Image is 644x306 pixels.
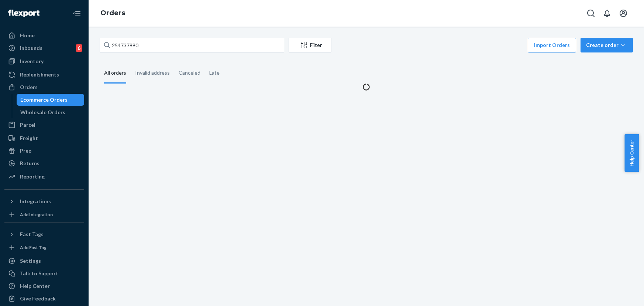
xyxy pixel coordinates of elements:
div: Integrations [20,198,51,205]
a: Prep [4,145,84,157]
a: Home [4,30,84,41]
div: Parcel [20,121,35,129]
button: Give Feedback [4,293,84,305]
div: 6 [76,44,82,52]
button: Open account menu [616,6,631,21]
a: Add Fast Tag [4,243,84,252]
div: Home [20,32,35,39]
div: Replenishments [20,71,59,78]
button: Import Orders [528,38,576,52]
button: Filter [289,38,331,52]
ol: breadcrumbs [94,3,131,24]
div: Orders [20,84,38,91]
div: Filter [289,41,331,49]
div: All orders [104,63,126,84]
a: Freight [4,132,84,144]
a: Parcel [4,119,84,131]
img: Flexport logo [8,10,39,17]
div: Late [209,63,220,82]
div: Fast Tags [20,231,44,238]
button: Help Center [624,134,639,172]
button: Create order [581,38,633,52]
a: Orders [100,9,125,17]
div: Add Fast Tag [20,244,47,251]
div: Invalid address [135,63,170,82]
a: Inventory [4,55,84,67]
button: Open notifications [600,6,614,21]
a: Replenishments [4,69,84,81]
div: Help Center [20,282,50,290]
button: Close Navigation [69,6,84,21]
div: Wholesale Orders [20,109,65,116]
a: Help Center [4,280,84,292]
div: Prep [20,147,31,154]
a: Orders [4,81,84,93]
div: Reporting [20,173,45,180]
a: Add Integration [4,210,84,219]
div: Inventory [20,58,44,65]
div: Canceled [179,63,200,82]
div: Create order [586,41,627,49]
a: Returns [4,157,84,169]
div: Settings [20,257,41,265]
a: Inbounds6 [4,42,84,54]
div: Ecommerce Orders [20,96,68,103]
div: Add Integration [20,211,53,218]
div: Talk to Support [20,270,58,277]
div: Freight [20,135,38,142]
a: Settings [4,255,84,267]
button: Integrations [4,195,84,207]
button: Fast Tags [4,228,84,240]
a: Reporting [4,171,84,183]
iframe: Opens a widget where you can chat to one of our agents [597,284,637,302]
a: Wholesale Orders [17,106,85,118]
input: Search orders [100,38,284,52]
div: Returns [20,160,39,167]
div: Inbounds [20,44,42,52]
button: Open Search Box [583,6,598,21]
a: Ecommerce Orders [17,94,85,106]
div: Give Feedback [20,295,56,302]
button: Talk to Support [4,268,84,279]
